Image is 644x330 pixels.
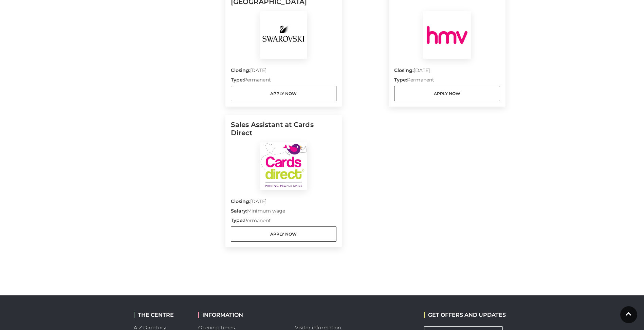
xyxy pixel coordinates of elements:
[231,198,251,204] strong: Closing:
[198,312,285,318] h2: INFORMATION
[260,142,307,190] img: Cards Direct
[231,208,247,214] strong: Salary:
[424,312,506,318] h2: GET OFFERS AND UPDATES
[231,217,337,226] p: Permanent
[231,121,337,142] h5: Sales Assistant at Cards Direct
[394,67,500,76] p: [DATE]
[423,11,471,59] img: HMV
[394,86,500,101] a: Apply Now
[394,77,407,83] strong: Type:
[260,11,307,59] img: Swarovski
[231,67,337,76] p: [DATE]
[231,217,244,223] strong: Type:
[231,86,337,101] a: Apply Now
[231,77,244,83] strong: Type:
[134,312,188,318] h2: THE CENTRE
[231,76,337,86] p: Permanent
[394,76,500,86] p: Permanent
[394,67,414,73] strong: Closing:
[231,207,337,217] p: Minimum wage
[231,67,251,73] strong: Closing:
[231,198,337,207] p: [DATE]
[231,226,337,242] a: Apply Now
